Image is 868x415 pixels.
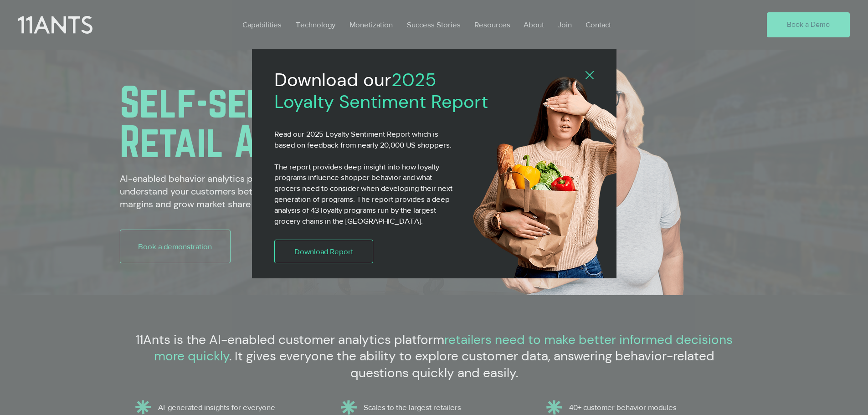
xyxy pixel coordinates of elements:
span: Download our [274,68,391,92]
p: The report provides deep insight into how loyalty programs influence shopper behavior and what gr... [274,161,457,226]
p: Read our 2025 Loyalty Sentiment Report which is based on feedback from nearly 20,000 US shoppers. [274,128,457,150]
img: 11ants shopper4.png [470,73,650,287]
span: Download Report [294,246,353,257]
div: Back to site [586,71,594,80]
a: Download Report [274,240,374,263]
h2: 2025 Loyalty Sentiment Report [274,69,492,113]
